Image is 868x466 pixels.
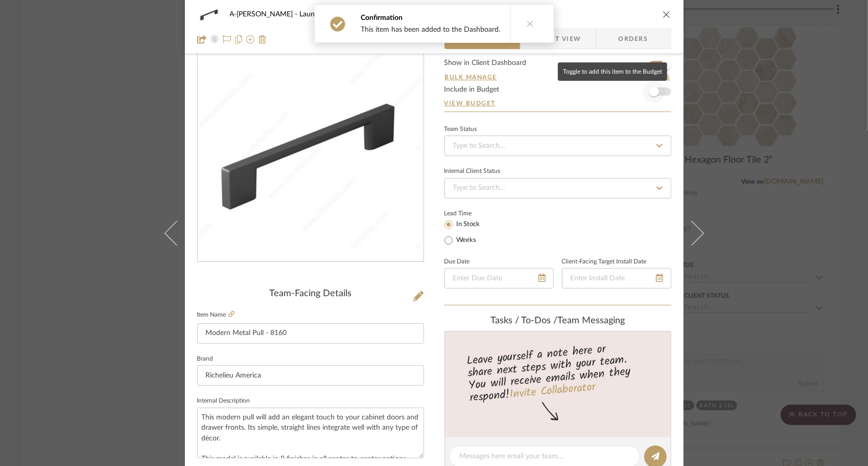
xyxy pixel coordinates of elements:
a: View Budget [444,99,671,107]
img: 6941ccc9-3dbc-4ea4-808d-2d2ef94e6163_436x436.jpg [198,53,424,249]
label: Due Date [444,259,470,264]
div: Confirmation [361,13,500,23]
img: Remove from project [259,35,267,43]
input: Enter Item Name [197,323,424,344]
label: Brand [197,357,214,362]
mat-radio-group: Select item type [444,218,497,247]
input: Type to Search… [444,136,671,156]
input: Enter Due Date [444,268,554,289]
input: Type to Search… [444,178,671,198]
span: Orders [607,29,660,49]
span: A-[PERSON_NAME] [230,11,300,18]
label: Internal Description [197,398,250,404]
label: In Stock [455,220,480,229]
label: Lead Time [444,209,497,218]
div: Team-Facing Details [197,289,424,300]
div: Team Status [444,127,477,132]
div: 0 [198,53,424,249]
input: Enter Install Date [562,268,671,289]
label: Item Name [197,310,234,319]
div: team Messaging [444,316,671,327]
input: Enter Brand [197,365,424,386]
div: Internal Client Status [444,169,501,174]
button: close [662,10,671,19]
span: Tasks / To-Dos / [490,316,557,325]
a: Invite Collaborator [508,379,596,404]
div: This item has been added to the Dashboard. [361,25,500,34]
button: Dashboard Settings [587,73,671,82]
label: Client-Facing Target Install Date [562,259,647,264]
span: Client View [534,29,581,49]
div: Leave yourself a note here or share next steps with your team. You will receive emails when they ... [443,338,672,407]
button: Bulk Manage [444,73,498,82]
img: 6941ccc9-3dbc-4ea4-808d-2d2ef94e6163_48x40.jpg [197,4,222,25]
label: Weeks [455,236,477,245]
span: Laundry [300,11,332,18]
